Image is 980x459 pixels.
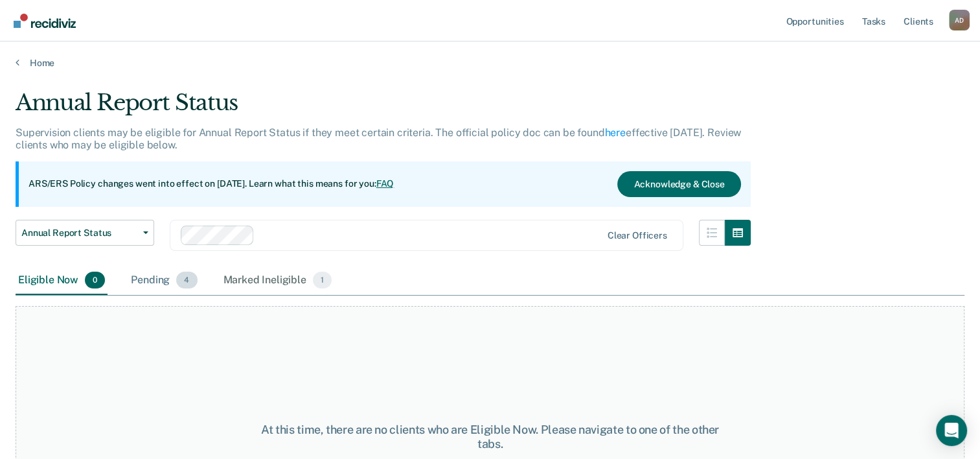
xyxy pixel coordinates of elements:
div: Eligible Now0 [16,266,108,295]
p: Supervision clients may be eligible for Annual Report Status if they meet certain criteria. The o... [16,126,741,151]
div: At this time, there are no clients who are Eligible Now. Please navigate to one of the other tabs. [253,423,727,451]
img: Recidiviz [14,14,76,28]
div: Clear officers [608,230,667,241]
button: Acknowledge & Close [617,171,740,197]
a: Home [16,57,964,69]
div: A D [949,10,970,30]
div: Marked Ineligible1 [221,266,335,295]
div: Pending4 [128,266,199,295]
a: here [605,126,626,139]
span: 0 [85,272,105,288]
span: 1 [313,272,332,288]
span: 4 [176,272,197,288]
span: Annual Report Status [21,228,138,239]
button: Annual Report Status [16,220,154,246]
div: Open Intercom Messenger [936,415,967,446]
a: FAQ [376,178,394,189]
button: Profile dropdown button [949,10,970,30]
p: ARS/ERS Policy changes went into effect on [DATE]. Learn what this means for you: [28,178,394,191]
div: Annual Report Status [16,89,751,126]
